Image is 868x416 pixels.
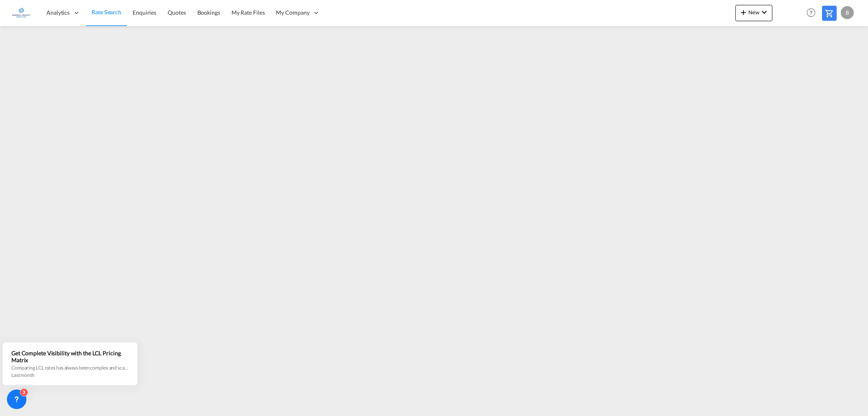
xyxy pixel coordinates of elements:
[841,6,854,19] div: B
[232,9,265,16] span: My Rate Files
[197,9,220,16] span: Bookings
[92,9,121,15] span: Rate Search
[12,4,31,22] img: e1326340b7c511ef854e8d6a806141ad.jpg
[46,9,70,17] span: Analytics
[759,7,769,17] md-icon: icon-chevron-down
[739,9,769,15] span: New
[276,9,309,17] span: My Company
[804,6,822,20] div: Help
[133,9,156,16] span: Enquiries
[804,6,818,20] span: Help
[735,5,772,21] button: icon-plus 400-fgNewicon-chevron-down
[168,9,186,16] span: Quotes
[739,7,748,17] md-icon: icon-plus 400-fg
